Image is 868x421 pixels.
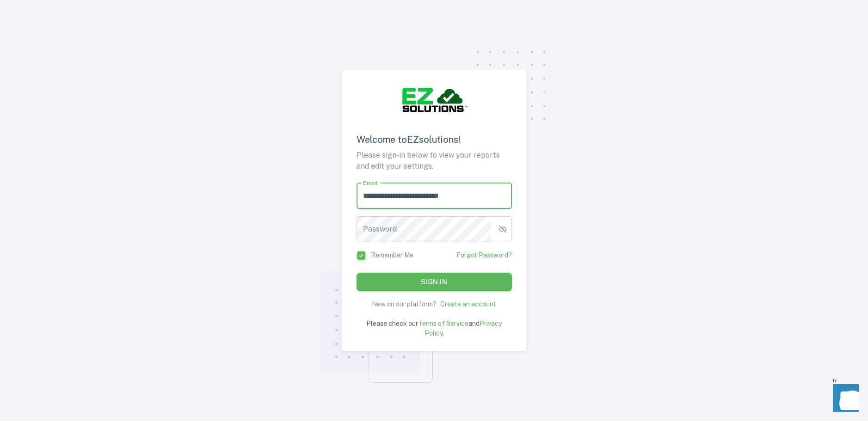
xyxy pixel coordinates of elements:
[371,250,413,260] span: Remember Me
[400,85,469,114] img: ResponseScribe
[425,320,502,337] a: Privacy Policy
[357,319,512,338] p: Please check our and .
[357,273,512,291] button: Sign in
[357,132,512,147] h6: Welcome to EZsolutions !
[357,150,512,172] p: Please sign-in below to view your reports and edit your settings.
[363,179,378,187] label: Email
[456,250,512,260] a: Forgot Password?
[824,379,864,419] iframe: Front Chat
[440,300,496,308] a: Create an account
[418,320,468,327] a: Terms of Service
[372,299,437,309] p: New on our platform?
